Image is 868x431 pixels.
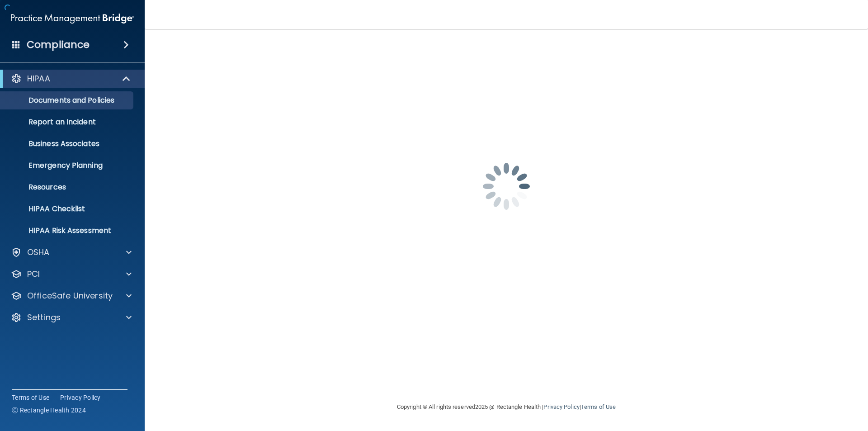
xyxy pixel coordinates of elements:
[6,139,129,148] p: Business Associates
[341,393,671,422] div: Copyright © All rights reserved 2025 @ Rectangle Health | |
[11,290,132,301] a: OfficeSafe University
[11,269,132,279] a: PCI
[461,141,552,232] img: spinner.e123f6fc.gif
[6,161,129,170] p: Emergency Planning
[6,118,129,127] p: Report an Incident
[27,290,113,301] p: OfficeSafe University
[543,403,579,410] a: Privacy Policy
[11,73,131,84] a: HIPAA
[12,406,86,415] span: Ⓒ Rectangle Health 2024
[6,96,129,105] p: Documents and Policies
[11,312,132,323] a: Settings
[27,73,50,84] p: HIPAA
[27,269,40,279] p: PCI
[60,393,101,402] a: Privacy Policy
[11,247,132,258] a: OSHA
[581,403,616,410] a: Terms of Use
[27,38,90,51] h4: Compliance
[6,183,129,192] p: Resources
[27,247,50,258] p: OSHA
[6,226,129,235] p: HIPAA Risk Assessment
[6,204,129,213] p: HIPAA Checklist
[27,312,61,323] p: Settings
[12,393,49,402] a: Terms of Use
[11,9,134,28] img: PMB logo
